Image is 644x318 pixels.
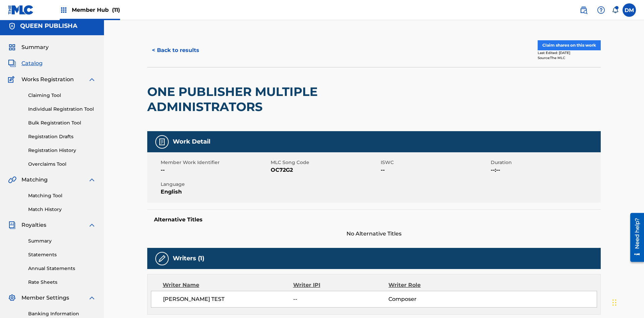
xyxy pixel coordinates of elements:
a: Overclaims Tool [28,161,96,168]
a: Statements [28,251,96,258]
span: Duration [491,159,599,166]
img: Royalties [8,221,16,229]
span: [PERSON_NAME] TEST [163,295,293,303]
a: Bulk Registration Tool [28,119,96,126]
button: Claim shares on this work [538,40,601,50]
img: Member Settings [8,294,16,302]
span: Language [161,181,269,188]
img: Work Detail [158,138,166,146]
span: Matching [21,176,48,184]
span: Catalog [21,59,43,67]
button: < Back to results [147,42,204,59]
div: Last Edited: [DATE] [538,50,601,55]
h5: Writers (1) [173,255,204,262]
img: Summary [8,43,16,51]
a: Summary [28,237,96,245]
span: Works Registration [21,75,74,84]
a: CatalogCatalog [8,59,43,67]
h5: QUEEN PUBLISHA [20,22,77,30]
img: Works Registration [8,75,17,84]
span: English [161,188,269,196]
a: Registration Drafts [28,133,96,140]
span: OC72G2 [271,166,379,174]
img: expand [88,294,96,302]
div: Writer Role [388,281,475,289]
div: User Menu [623,3,636,17]
div: Help [594,3,608,17]
img: Matching [8,176,16,184]
img: expand [88,75,96,84]
a: Banking Information [28,310,96,317]
h5: Alternative Titles [154,216,594,223]
a: Match History [28,206,96,213]
div: Source: The MLC [538,55,601,60]
span: Member Hub [72,6,120,14]
span: --:-- [491,166,599,174]
span: -- [293,295,388,303]
h5: Work Detail [173,138,210,146]
a: Matching Tool [28,192,96,199]
img: help [597,6,605,14]
span: ISWC [381,159,489,166]
a: Annual Statements [28,265,96,272]
span: No Alternative Titles [147,230,601,238]
span: -- [161,166,269,174]
span: Summary [21,43,49,51]
a: SummarySummary [8,43,49,51]
img: Accounts [8,22,16,30]
img: MLC Logo [8,5,34,15]
div: Writer IPI [293,281,389,289]
iframe: Chat Widget [610,286,644,318]
h2: ONE PUBLISHER MULTIPLE ADMINISTRATORS [147,84,419,114]
iframe: Resource Center [625,210,644,265]
img: search [580,6,588,14]
span: (11) [112,7,120,13]
span: Member Work Identifier [161,159,269,166]
a: Public Search [577,3,590,17]
span: -- [381,166,489,174]
span: Member Settings [21,294,69,302]
div: Drag [612,293,616,313]
img: expand [88,176,96,184]
a: Registration History [28,147,96,154]
a: Claiming Tool [28,92,96,99]
span: Royalties [21,221,46,229]
img: Top Rightsholders [60,6,68,14]
span: MLC Song Code [271,159,379,166]
img: Writers [158,255,166,263]
img: Catalog [8,59,16,67]
img: expand [88,221,96,229]
a: Individual Registration Tool [28,106,96,113]
div: Writer Name [163,281,293,289]
div: Notifications [612,7,619,13]
a: Rate Sheets [28,279,96,286]
span: Composer [388,295,475,303]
